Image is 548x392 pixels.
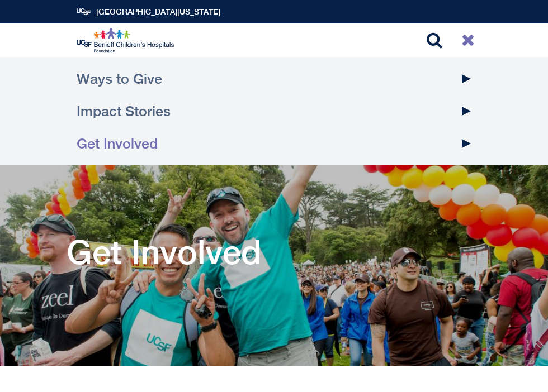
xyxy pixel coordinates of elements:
a: Impact Stories [77,95,472,127]
a: Get Involved [77,127,472,160]
h1: Get Involved [67,232,262,271]
button: Toggle Dropdown [452,127,480,160]
img: Logo for UCSF Benioff Children's Hospitals Foundation [77,28,176,53]
a: Ways to Give [77,63,472,95]
button: Toggle Dropdown [452,95,480,127]
button: Toggle Dropdown [452,63,480,95]
a: [GEOGRAPHIC_DATA][US_STATE] [96,7,220,16]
